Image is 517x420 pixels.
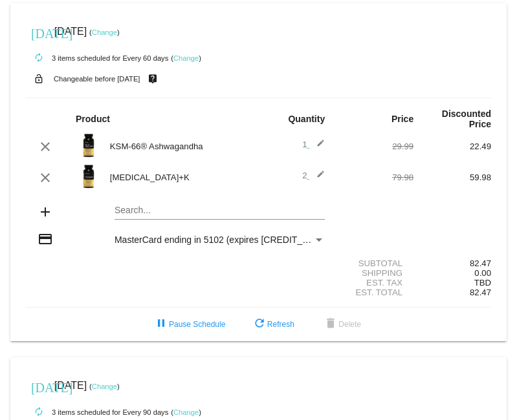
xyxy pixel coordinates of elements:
small: ( ) [89,28,120,36]
button: Pause Schedule [143,313,236,336]
div: 22.49 [413,142,491,151]
mat-icon: lock_open [31,70,47,87]
div: 29.99 [336,142,413,151]
span: TBD [474,278,491,288]
small: 3 items scheduled for Every 60 days [26,54,168,62]
button: Delete [313,313,371,336]
small: ( ) [171,408,201,416]
small: 3 items scheduled for Every 90 days [26,408,168,416]
button: Refresh [241,313,305,336]
strong: Product [76,114,110,124]
mat-icon: clear [38,139,53,154]
a: Change [92,28,117,36]
small: Changeable before [DATE] [54,75,140,83]
strong: Discounted Price [442,109,491,129]
strong: Quantity [288,114,325,124]
mat-select: Payment Method [115,235,325,245]
a: Change [92,383,117,390]
div: Subtotal [336,258,413,268]
div: KSM-66® Ashwagandha [104,142,259,151]
a: Change [173,408,199,416]
span: 1 [302,140,325,149]
small: ( ) [171,54,201,62]
div: Est. Total [336,288,413,297]
mat-icon: clear [38,170,53,185]
mat-icon: delete [323,317,338,332]
div: 79.98 [336,173,413,182]
a: Change [173,54,199,62]
span: 82.47 [470,288,491,297]
mat-icon: [DATE] [31,379,47,394]
img: Image-1-Carousel-Ash-1000x1000-Transp-v2.png [76,132,102,158]
span: 2 [302,171,325,180]
mat-icon: edit [309,170,325,185]
mat-icon: [DATE] [31,25,47,40]
strong: Price [391,114,413,124]
mat-icon: edit [309,139,325,154]
mat-icon: add [38,204,53,220]
mat-icon: refresh [252,317,267,332]
mat-icon: autorenew [31,50,47,66]
div: 82.47 [413,258,491,268]
span: Delete [323,320,361,329]
span: MasterCard ending in 5102 (expires [CREDIT_CARD_DATA]) [115,235,362,245]
small: ( ) [89,383,120,390]
span: 0.00 [474,268,491,278]
mat-icon: autorenew [31,404,47,420]
div: [MEDICAL_DATA]+K [104,173,259,182]
span: Pause Schedule [153,320,225,329]
img: Image-1-Carousel-Vitamin-DK-Photoshoped-1000x1000-1.png [76,163,102,189]
span: Refresh [252,320,294,329]
div: 59.98 [413,173,491,182]
input: Search... [115,205,325,216]
mat-icon: live_help [145,70,160,87]
div: Est. Tax [336,278,413,288]
mat-icon: pause [153,317,169,332]
div: Shipping [336,268,413,278]
mat-icon: credit_card [38,231,53,247]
